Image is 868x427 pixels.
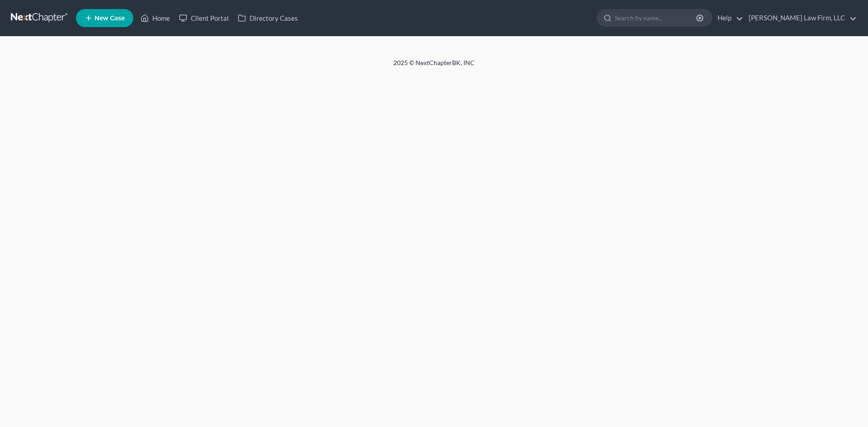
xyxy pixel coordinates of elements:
a: Help [713,10,743,26]
a: [PERSON_NAME] Law Firm, LLC [744,10,857,26]
div: 2025 © NextChapterBK, INC [176,58,692,75]
span: New Case [94,15,125,22]
input: Search by name... [615,9,698,26]
a: Client Portal [175,10,233,26]
a: Home [136,10,175,26]
a: Directory Cases [233,10,302,26]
